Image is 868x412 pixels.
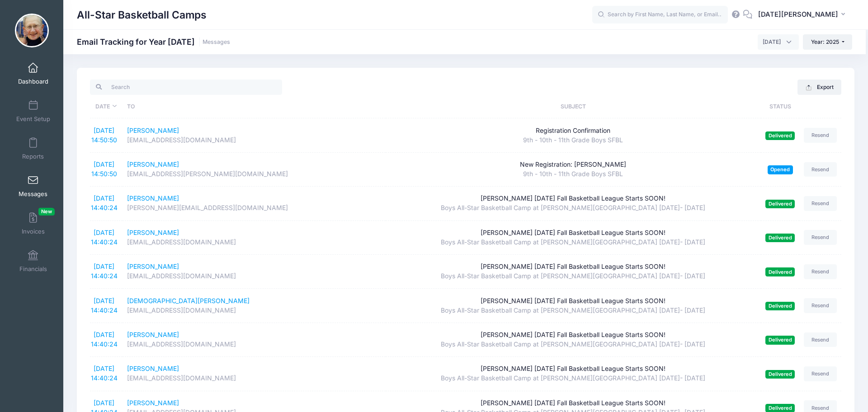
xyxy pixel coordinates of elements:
div: Boys All-Star Basketball Camp at [PERSON_NAME][GEOGRAPHIC_DATA] [DATE]- [DATE] [390,374,756,383]
a: Messages [203,39,230,46]
div: Boys All-Star Basketball Camp at [PERSON_NAME][GEOGRAPHIC_DATA] [DATE]- [DATE] [390,272,756,281]
a: Resend [804,230,837,245]
span: Event Setup [16,115,50,123]
div: [PERSON_NAME] [DATE] Fall Basketball League Starts SOON! [390,262,756,272]
a: [DATE] 14:50:50 [91,126,117,144]
a: [PERSON_NAME][EMAIL_ADDRESS][DOMAIN_NAME] [127,330,381,349]
a: [DATE] 14:40:24 [91,262,118,280]
a: [DEMOGRAPHIC_DATA][PERSON_NAME][EMAIL_ADDRESS][DOMAIN_NAME] [127,296,381,315]
div: Registration Confirmation [390,126,756,136]
div: [PERSON_NAME] [127,262,381,272]
a: InvoicesNew [12,208,55,239]
div: [EMAIL_ADDRESS][PERSON_NAME][DOMAIN_NAME] [127,169,381,179]
a: Resend [804,332,837,347]
a: [DATE] 14:40:24 [91,331,118,348]
div: [PERSON_NAME] [127,330,381,340]
a: [DATE] 14:40:24 [91,229,118,246]
span: Delivered [765,131,795,140]
button: Year: 2025 [803,34,852,50]
div: [PERSON_NAME] [DATE] Fall Basketball League Starts SOON! [390,228,756,238]
div: Boys All-Star Basketball Camp at [PERSON_NAME][GEOGRAPHIC_DATA] [DATE]- [DATE] [390,203,756,213]
a: Resend [804,128,837,143]
span: Year: 2025 [811,38,839,45]
input: Search [90,80,282,95]
a: Resend [804,162,837,177]
div: Boys All-Star Basketball Camp at [PERSON_NAME][GEOGRAPHIC_DATA] [DATE]- [DATE] [390,340,756,349]
a: Messages [12,170,55,202]
div: [PERSON_NAME][EMAIL_ADDRESS][DOMAIN_NAME] [127,203,381,213]
a: [PERSON_NAME][PERSON_NAME][EMAIL_ADDRESS][DOMAIN_NAME] [127,194,381,213]
div: [EMAIL_ADDRESS][DOMAIN_NAME] [127,306,381,315]
div: [PERSON_NAME] [127,160,381,169]
th: : activate to sort column ascending [799,95,841,118]
span: Dashboard [18,78,48,85]
h1: Email Tracking for Year [DATE] [77,37,230,47]
span: Delivered [765,234,795,242]
div: New Registration: [PERSON_NAME] [390,160,756,169]
img: All-Star Basketball Camps [15,14,49,47]
span: Delivered [765,370,795,379]
a: Resend [804,366,837,381]
div: [PERSON_NAME] [DATE] Fall Basketball League Starts SOON! [390,296,756,306]
div: [EMAIL_ADDRESS][DOMAIN_NAME] [127,136,381,145]
span: Messages [19,190,47,198]
th: Status: activate to sort column ascending [761,95,799,118]
a: Reports [12,133,55,164]
span: September 2025 [763,38,781,46]
input: Search by First Name, Last Name, or Email... [592,6,728,24]
a: [DATE] 14:40:24 [91,297,118,314]
button: Export [797,80,841,95]
h1: All-Star Basketball Camps [77,5,207,25]
div: [EMAIL_ADDRESS][DOMAIN_NAME] [127,340,381,349]
a: [PERSON_NAME][EMAIL_ADDRESS][DOMAIN_NAME] [127,262,381,281]
th: Subject: activate to sort column ascending [386,95,761,118]
a: Resend [804,298,837,313]
div: [PERSON_NAME] [127,228,381,238]
div: [PERSON_NAME] [127,364,381,374]
a: Event Setup [12,95,55,127]
div: 9th - 10th - 11th Grade Boys SFBL [390,136,756,145]
div: [PERSON_NAME] [DATE] Fall Basketball League Starts SOON! [390,330,756,340]
a: [PERSON_NAME][EMAIL_ADDRESS][PERSON_NAME][DOMAIN_NAME] [127,160,381,179]
div: [EMAIL_ADDRESS][DOMAIN_NAME] [127,238,381,247]
a: Dashboard [12,58,55,89]
span: Opened [768,165,793,174]
div: [PERSON_NAME] [127,398,381,408]
th: Date: activate to sort column ascending [90,95,123,118]
div: [PERSON_NAME] [DATE] Fall Basketball League Starts SOON! [390,194,756,203]
a: [DATE] 14:50:50 [91,160,117,178]
a: Resend [804,264,837,279]
a: [DATE] 14:40:24 [91,194,118,211]
span: Reports [22,153,44,160]
a: [PERSON_NAME][EMAIL_ADDRESS][DOMAIN_NAME] [127,126,381,145]
button: [DATE][PERSON_NAME] [752,5,854,25]
span: Delivered [765,200,795,208]
span: [DATE][PERSON_NAME] [758,9,838,19]
div: 9th - 10th - 11th Grade Boys SFBL [390,169,756,179]
div: [PERSON_NAME] [127,126,381,136]
a: Financials [12,245,55,277]
a: [DATE] 14:40:24 [91,365,118,382]
div: [PERSON_NAME] [DATE] Fall Basketball League Starts SOON! [390,364,756,374]
div: [PERSON_NAME] [DATE] Fall Basketball League Starts SOON! [390,398,756,408]
div: Boys All-Star Basketball Camp at [PERSON_NAME][GEOGRAPHIC_DATA] [DATE]- [DATE] [390,306,756,315]
span: Financials [19,265,47,273]
div: [EMAIL_ADDRESS][DOMAIN_NAME] [127,272,381,281]
div: [EMAIL_ADDRESS][DOMAIN_NAME] [127,374,381,383]
span: September 2025 [758,34,799,50]
div: [PERSON_NAME] [127,194,381,203]
span: Delivered [765,302,795,310]
a: [PERSON_NAME][EMAIL_ADDRESS][DOMAIN_NAME] [127,228,381,247]
span: Invoices [22,228,45,235]
a: Resend [804,196,837,211]
th: To: activate to sort column ascending [123,95,386,118]
div: Boys All-Star Basketball Camp at [PERSON_NAME][GEOGRAPHIC_DATA] [DATE]- [DATE] [390,238,756,247]
a: [PERSON_NAME][EMAIL_ADDRESS][DOMAIN_NAME] [127,364,381,383]
span: Delivered [765,336,795,344]
span: Delivered [765,267,795,276]
div: [DEMOGRAPHIC_DATA][PERSON_NAME] [127,296,381,306]
span: New [38,208,55,215]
